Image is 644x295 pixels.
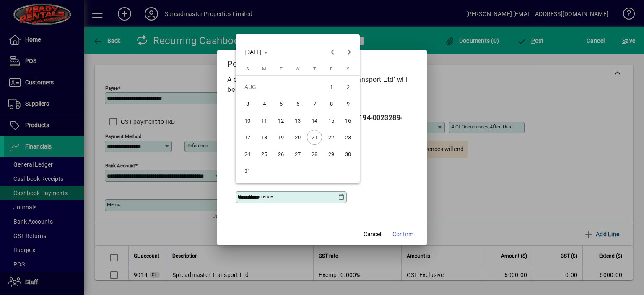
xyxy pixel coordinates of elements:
[323,112,340,129] button: Fri Aug 15 2025
[290,146,305,162] span: 27
[273,146,288,162] span: 26
[244,49,262,55] span: [DATE]
[273,112,289,129] button: Tue Aug 12 2025
[306,146,323,162] button: Thu Aug 28 2025
[324,44,341,60] button: Previous month
[340,78,356,95] button: Sat Aug 02 2025
[239,112,256,129] button: Sun Aug 10 2025
[340,130,356,145] span: 23
[323,129,340,146] button: Fri Aug 22 2025
[289,146,306,162] button: Wed Aug 27 2025
[239,162,256,179] button: Sun Aug 31 2025
[307,130,322,145] span: 21
[289,129,306,146] button: Wed Aug 20 2025
[240,146,255,162] span: 24
[340,112,356,129] button: Sat Aug 16 2025
[257,130,272,145] span: 18
[256,129,273,146] button: Mon Aug 18 2025
[257,113,272,128] span: 11
[296,66,300,72] span: W
[307,113,322,128] span: 14
[241,44,271,60] button: Choose month and year
[273,130,288,145] span: 19
[256,95,273,112] button: Mon Aug 04 2025
[323,78,340,95] button: Fri Aug 01 2025
[324,96,339,111] span: 8
[273,95,289,112] button: Tue Aug 05 2025
[324,113,339,128] span: 15
[239,95,256,112] button: Sun Aug 03 2025
[340,96,356,111] span: 9
[280,66,283,72] span: T
[306,129,323,146] button: Thu Aug 21 2025
[340,95,356,112] button: Sat Aug 09 2025
[240,96,255,111] span: 3
[340,129,356,146] button: Sat Aug 23 2025
[257,96,272,111] span: 4
[273,146,289,162] button: Tue Aug 26 2025
[323,146,340,162] button: Fri Aug 29 2025
[262,66,266,72] span: M
[240,113,255,128] span: 10
[239,78,323,95] td: AUG
[323,95,340,112] button: Fri Aug 08 2025
[273,96,288,111] span: 5
[341,44,358,60] button: Next month
[290,130,305,145] span: 20
[289,112,306,129] button: Wed Aug 13 2025
[307,146,322,162] span: 28
[347,66,350,72] span: S
[324,130,339,145] span: 22
[340,146,356,162] button: Sat Aug 30 2025
[307,96,322,111] span: 7
[340,113,356,128] span: 16
[340,146,356,162] span: 30
[290,113,305,128] span: 13
[240,163,255,178] span: 31
[273,113,288,128] span: 12
[239,129,256,146] button: Sun Aug 17 2025
[256,112,273,129] button: Mon Aug 11 2025
[239,146,256,162] button: Sun Aug 24 2025
[324,146,339,162] span: 29
[273,129,289,146] button: Tue Aug 19 2025
[306,112,323,129] button: Thu Aug 14 2025
[240,130,255,145] span: 17
[256,146,273,162] button: Mon Aug 25 2025
[324,79,339,94] span: 1
[290,96,305,111] span: 6
[313,66,316,72] span: T
[340,79,356,94] span: 2
[306,95,323,112] button: Thu Aug 07 2025
[289,95,306,112] button: Wed Aug 06 2025
[330,66,332,72] span: F
[257,146,272,162] span: 25
[246,66,249,72] span: S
